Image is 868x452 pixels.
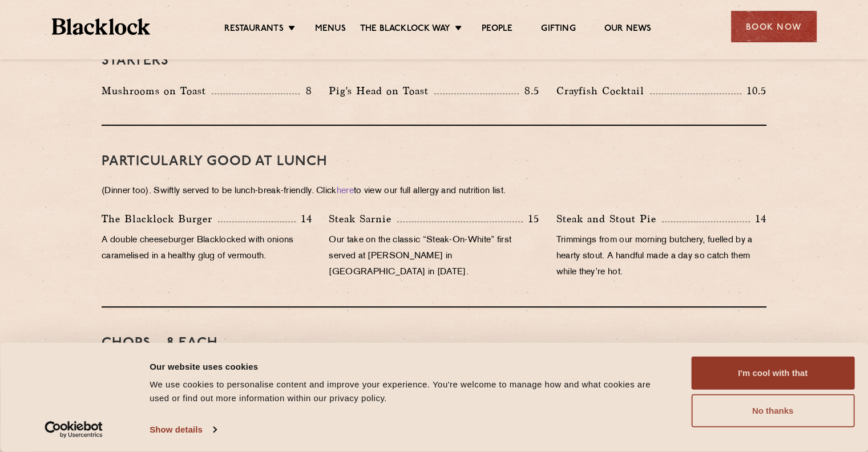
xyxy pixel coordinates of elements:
p: 8.5 [519,83,539,98]
p: 8 [300,83,312,98]
p: Our take on the classic “Steak-On-White” first served at [PERSON_NAME] in [GEOGRAPHIC_DATA] in [D... [329,233,539,281]
a: here [337,187,354,195]
div: We use cookies to personalise content and improve your experience. You're welcome to manage how a... [150,378,665,405]
a: Restaurants [224,23,284,36]
button: I'm cool with that [691,357,854,390]
div: Book Now [731,11,817,42]
p: 10.5 [741,83,766,98]
a: The Blacklock Way [360,23,450,36]
p: The Blacklock Burger [102,211,218,227]
a: People [482,23,512,36]
p: Mushrooms on Toast [102,83,212,99]
button: No thanks [691,394,854,427]
div: Our website uses cookies [150,359,665,373]
p: 15 [523,211,539,226]
p: Steak and Stout Pie [556,211,662,227]
p: A double cheeseburger Blacklocked with onions caramelised in a healthy glug of vermouth. [102,233,312,265]
p: Steak Sarnie [329,211,397,227]
p: 14 [750,211,766,226]
img: BL_Textured_Logo-footer-cropped.svg [52,18,151,35]
h3: PARTICULARLY GOOD AT LUNCH [102,154,766,169]
a: Gifting [541,23,575,36]
a: Our News [604,23,652,36]
h3: Starters [102,54,766,69]
p: 14 [296,211,312,226]
a: Show details [150,421,216,438]
p: Crayfish Cocktail [556,83,650,99]
p: Pig's Head on Toast [329,83,434,99]
a: Usercentrics Cookiebot - opens in a new window [24,421,124,438]
a: Menus [315,23,346,36]
p: Trimmings from our morning butchery, fuelled by a hearty stout. A handful made a day so catch the... [556,233,766,281]
p: (Dinner too). Swiftly served to be lunch-break-friendly. Click to view our full allergy and nutri... [102,183,766,199]
h3: Chops - 8 each [102,336,766,351]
